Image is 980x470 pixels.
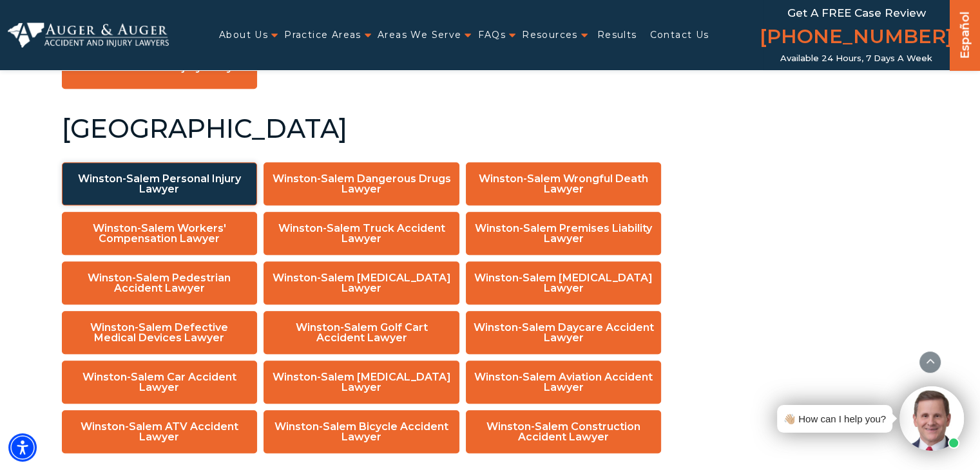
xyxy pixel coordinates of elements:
button: scroll to up [919,351,941,373]
a: Winston-Salem Golf Cart Accident Lawyer [264,311,459,354]
img: Auger & Auger Accident and Injury Lawyers Logo [8,23,169,47]
a: Winston-Salem Personal Injury Lawyer [62,162,258,205]
a: Winston-Salem Premises Liability Lawyer [466,212,662,255]
a: Winston-Salem [MEDICAL_DATA] Lawyer [466,261,662,305]
div: 👋🏼 How can I help you? [783,410,886,428]
img: Intaker widget Avatar [899,386,964,451]
a: Results [597,22,637,48]
a: About Us [219,22,268,48]
a: Winston-Salem Pedestrian Accident Lawyer [62,261,258,305]
a: Winston-Salem Workers' Compensation Lawyer [62,212,258,255]
a: Resources [522,22,578,48]
a: Winston-Salem ATV Accident Lawyer [62,410,258,453]
a: Winston-Salem Car Accident Lawyer [62,361,258,404]
a: Contact Us [649,22,709,48]
a: Winston-Salem [MEDICAL_DATA] Lawyer [264,361,459,404]
span: Available 24 Hours, 7 Days a Week [780,53,932,64]
a: [PHONE_NUMBER] [760,23,953,53]
a: Winston-Salem Aviation Accident Lawyer [466,361,662,404]
a: Winston-Salem Bicycle Accident Lawyer [264,410,459,453]
a: FAQs [477,22,506,48]
a: Winston-Salem Construction Accident Lawyer [466,410,662,453]
a: Winston-Salem Daycare Accident Lawyer [466,311,662,354]
a: Areas We Serve [378,22,462,48]
a: Winston-Salem Defective Medical Devices Lawyer [62,311,258,354]
a: Winston-Salem Truck Accident Lawyer [264,212,459,255]
a: Winston-Salem [MEDICAL_DATA] Lawyer [264,261,459,305]
div: Accessibility Menu [8,433,37,462]
span: Get a FREE Case Review [787,6,926,19]
h2: [GEOGRAPHIC_DATA] [62,115,662,143]
a: Practice Areas [284,22,361,48]
a: Winston-Salem Dangerous Drugs Lawyer [264,162,459,205]
a: Winston-Salem Wrongful Death Lawyer [466,162,662,205]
